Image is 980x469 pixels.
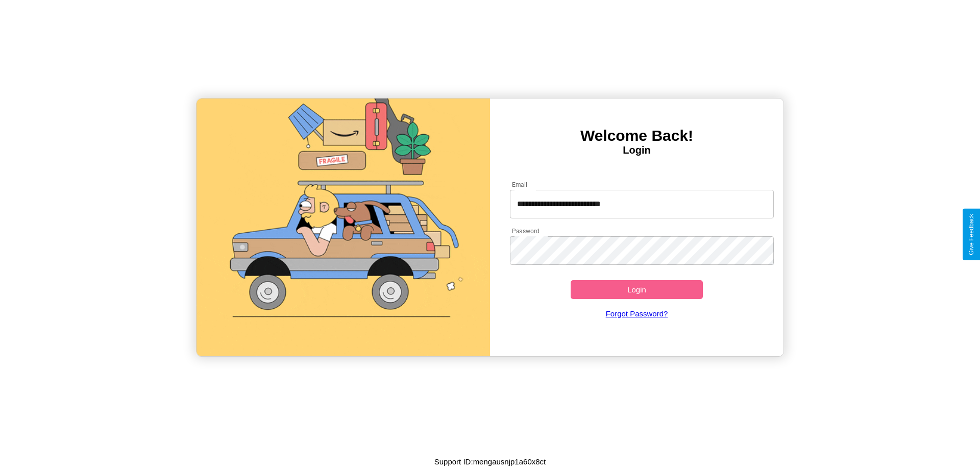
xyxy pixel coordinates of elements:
[434,455,546,468] p: Support ID: mengausnjp1a60x8ct
[197,98,490,356] img: gif
[505,299,769,328] a: Forgot Password?
[512,180,528,189] label: Email
[571,280,703,299] button: Login
[968,214,975,255] div: Give Feedback
[512,227,539,235] label: Password
[490,144,783,156] h4: Login
[490,127,783,144] h3: Welcome Back!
